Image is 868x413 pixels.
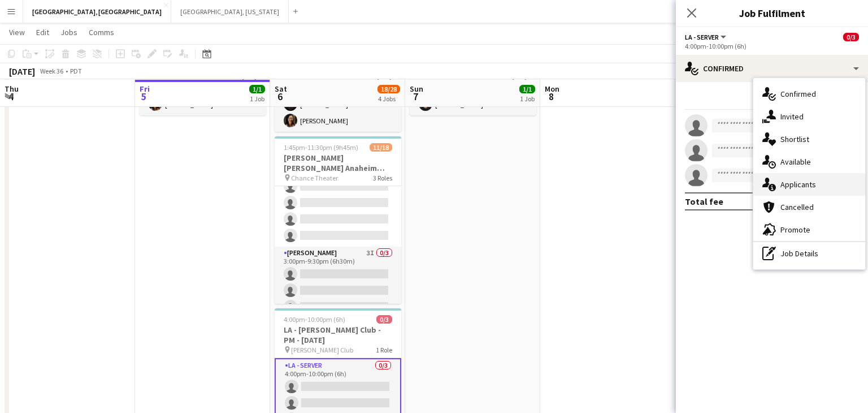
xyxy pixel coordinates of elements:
span: Applicants [780,179,816,190]
span: Fri [140,84,150,94]
a: View [5,25,29,40]
span: 4 [3,90,19,103]
span: 7 [408,90,423,103]
span: Shortlist [780,134,809,144]
span: Invited [780,111,804,122]
h3: Job Fulfilment [676,6,868,20]
div: 1 Job [250,94,264,103]
a: Jobs [56,25,82,40]
span: Chance Theater [291,174,338,182]
div: 4:00pm-10:00pm (6h) [685,42,859,50]
span: Available [780,157,811,167]
span: 1/1 [519,85,535,93]
a: Comms [84,25,119,40]
span: 1:45pm-11:30pm (9h45m) [284,143,358,152]
span: Comms [89,27,114,37]
span: Sun [410,84,423,94]
span: LA - Server [685,33,719,41]
div: 4 Jobs [378,94,400,103]
app-card-role: [PERSON_NAME]3I0/33:00pm-9:30pm (6h30m) [275,247,401,318]
button: [GEOGRAPHIC_DATA], [US_STATE] [171,1,289,23]
span: View [9,27,25,37]
span: Jobs [60,27,77,37]
div: 1 Job [520,94,535,103]
span: Sat [275,84,287,94]
span: 8 [543,90,559,103]
span: 11/18 [370,143,392,152]
span: 0/3 [843,33,859,41]
span: Promote [780,225,810,235]
span: 18/28 [377,85,400,93]
span: Edit [36,27,49,37]
button: [GEOGRAPHIC_DATA], [GEOGRAPHIC_DATA] [23,1,171,23]
div: Total fee [685,196,723,207]
div: Job Details [753,242,865,265]
span: Confirmed [780,89,816,99]
span: Mon [545,84,559,94]
div: Confirmed [676,55,868,82]
span: 6 [273,90,287,103]
h3: LA - [PERSON_NAME] Club - PM - [DATE] [275,325,401,345]
span: 4:00pm-10:00pm (6h) [284,315,345,324]
div: PDT [70,67,82,75]
span: Thu [5,84,19,94]
span: Cancelled [780,202,814,212]
span: 1/1 [249,85,265,93]
span: 5 [138,90,150,103]
span: Week 36 [37,67,66,75]
div: [DATE] [9,66,35,77]
span: 1 Role [376,346,392,354]
button: LA - Server [685,33,728,41]
h3: [PERSON_NAME] [PERSON_NAME] Anaheim [DATE] [275,153,401,173]
span: [PERSON_NAME] Club [291,346,353,354]
span: 0/3 [376,315,392,324]
a: Edit [32,25,54,40]
span: 3 Roles [373,174,392,182]
app-job-card: 1:45pm-11:30pm (9h45m)11/18[PERSON_NAME] [PERSON_NAME] Anaheim [DATE] Chance Theater3 Roles[PERSO... [275,136,401,304]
